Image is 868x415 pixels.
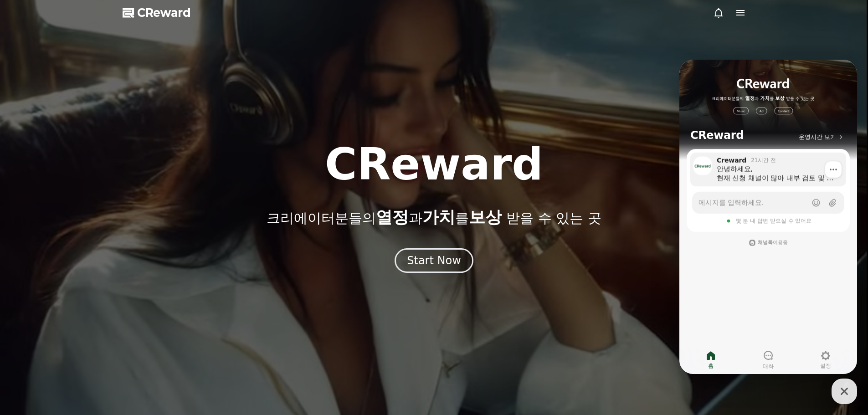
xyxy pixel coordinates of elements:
p: 크리에이터분들의 과 를 받을 수 있는 곳 [267,208,601,226]
button: Start Now [395,248,473,273]
span: 보상 [469,208,502,226]
a: CReward [123,5,191,20]
h1: CReward [325,143,543,186]
span: 열정 [376,208,409,226]
iframe: Channel chat [679,60,857,374]
div: Start Now [407,253,461,268]
span: CReward [137,5,191,20]
span: 가치 [422,208,455,226]
a: Start Now [395,257,473,266]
